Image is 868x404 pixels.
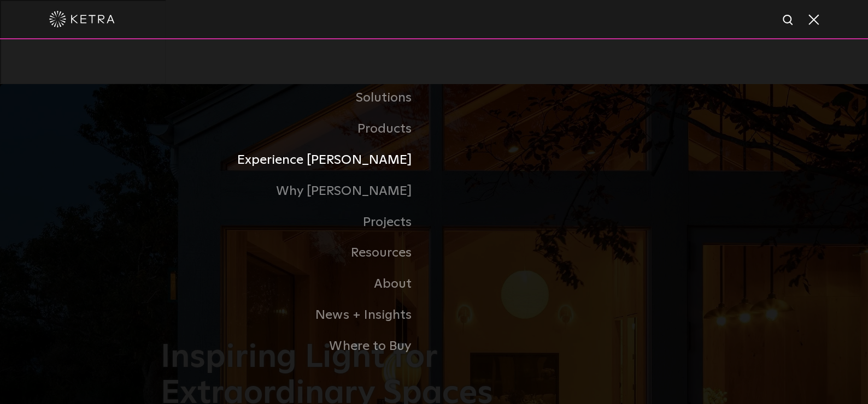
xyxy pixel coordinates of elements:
a: News + Insights [161,300,434,331]
a: Solutions [161,82,434,114]
a: Projects [161,207,434,238]
img: search icon [782,14,795,27]
a: Resources [161,237,434,269]
a: Why [PERSON_NAME] [161,176,434,207]
a: Where to Buy [161,331,434,362]
img: ketra-logo-2019-white [49,11,115,27]
a: Experience [PERSON_NAME] [161,145,434,176]
a: Products [161,114,434,145]
a: About [161,269,434,300]
div: Navigation Menu [161,82,707,361]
